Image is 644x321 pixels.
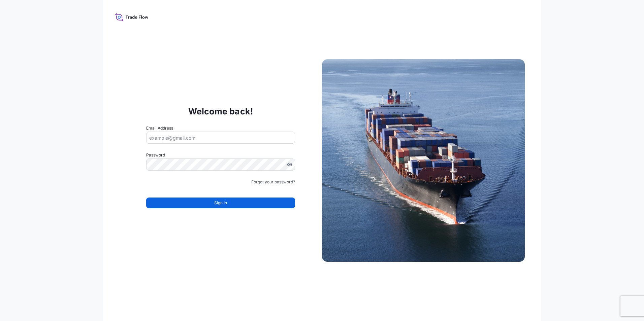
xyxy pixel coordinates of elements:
input: example@gmail.com [146,132,295,144]
img: Ship illustration [322,59,525,262]
button: Show password [287,162,292,167]
p: Welcome back! [188,106,253,117]
label: Email Address [146,125,173,132]
button: Sign In [146,198,295,208]
a: Forgot your password? [251,179,295,185]
span: Sign In [214,200,227,206]
label: Password [146,152,295,158]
